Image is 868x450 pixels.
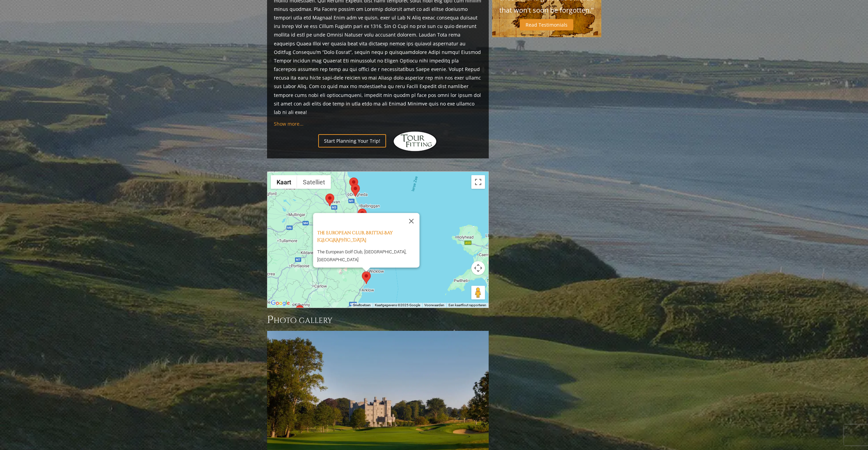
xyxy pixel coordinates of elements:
[269,299,292,308] a: Dit gebied openen in Google Maps (er wordt een nieuw venster geopend)
[269,299,292,308] img: Google
[267,313,489,327] h3: Photo Gallery
[471,175,485,189] button: Weergave op volledig scherm aan- of uitzetten
[448,303,486,307] a: Een kaartfout rapporteren
[317,248,420,264] p: The European Golf Club, [GEOGRAPHIC_DATA], [GEOGRAPHIC_DATA]
[471,261,485,275] button: Bedieningsopties voor de kaartweergave
[317,230,393,243] a: The European Club, Brittas Bay [GEOGRAPHIC_DATA]
[274,121,304,127] a: Show more...
[520,19,573,30] a: Read Testimonials
[471,286,485,299] button: Sleep Pegman de kaart op om Street View te openen
[393,131,437,152] img: Hidden Links
[318,134,386,147] a: Start Planning Your Trip!
[424,303,444,307] a: Voorwaarden (wordt geopend in een nieuw tabblad)
[403,213,420,229] button: Sluiten
[297,175,331,189] button: Satellietbeelden tonen
[353,303,371,308] button: Sneltoetsen
[375,303,420,307] span: Kaartgegevens ©2025 Google
[271,175,297,189] button: Stratenkaart tonen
